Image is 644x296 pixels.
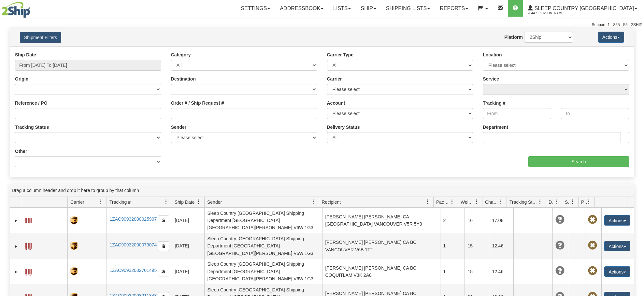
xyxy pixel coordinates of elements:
span: Ship Date [175,199,194,205]
label: Tracking Status [15,124,49,130]
td: [PERSON_NAME] [PERSON_NAME] CA [GEOGRAPHIC_DATA] VANCOUVER V5R 5Y3 [322,208,440,233]
a: Recipient filter column settings [422,196,433,207]
td: 15 [465,259,489,284]
span: Charge [485,199,499,205]
td: 15 [465,233,489,259]
td: 17.08 [489,208,513,233]
button: Copy to clipboard [158,241,169,251]
span: Sleep Country [GEOGRAPHIC_DATA] [533,6,634,11]
label: Location [483,52,502,58]
label: Account [327,100,345,106]
a: Pickup Status filter column settings [583,196,594,207]
span: Pickup Not Assigned [588,266,597,275]
input: From [483,108,551,119]
label: Reference / PO [15,100,48,106]
label: Destination [171,76,196,82]
button: Copy to clipboard [158,267,169,276]
a: Tracking # filter column settings [161,196,172,207]
button: Actions [604,266,630,277]
a: Label [25,266,32,276]
td: Sleep Country [GEOGRAPHIC_DATA] Shipping Department [GEOGRAPHIC_DATA] [GEOGRAPHIC_DATA][PERSON_NA... [204,208,322,233]
td: Sleep Country [GEOGRAPHIC_DATA] Shipping Department [GEOGRAPHIC_DATA] [GEOGRAPHIC_DATA][PERSON_NA... [204,259,322,284]
label: Department [483,124,508,130]
span: Pickup Not Assigned [588,215,597,224]
img: 8 - UPS [70,267,77,275]
a: Reports [435,0,473,17]
label: Other [15,148,27,155]
a: Tracking Status filter column settings [535,196,546,207]
label: Ship Date [15,52,36,58]
a: Weight filter column settings [471,196,482,207]
div: Support: 1 - 855 - 55 - 2SHIP [2,22,642,28]
label: Origin [15,76,28,82]
label: Delivery Status [327,124,360,130]
label: Tracking # [483,100,505,106]
a: Label [25,215,32,225]
a: Label [25,240,32,251]
a: 1ZAC90932000025907 [109,216,157,222]
a: Carrier filter column settings [95,196,107,207]
td: 2 [440,208,465,233]
a: Lists [328,0,356,17]
a: Settings [236,0,275,17]
label: Sender [171,124,186,130]
a: Charge filter column settings [495,196,507,207]
td: 12.46 [489,259,513,284]
span: Unknown [555,266,565,275]
a: Addressbook [275,0,328,17]
span: Unknown [555,215,565,224]
a: Expand [13,217,19,224]
span: Tracking # [109,199,131,205]
label: Service [483,76,499,82]
td: 1 [440,233,465,259]
td: [DATE] [172,208,204,233]
a: Shipment Issues filter column settings [567,196,578,207]
td: [PERSON_NAME] [PERSON_NAME] CA BC COQUITLAM V3K 2A8 [322,259,440,284]
button: Actions [604,241,630,251]
a: Packages filter column settings [447,196,458,207]
td: [DATE] [172,259,204,284]
a: 1ZAC90932000079074 [109,242,157,247]
button: Shipment Filters [20,32,61,43]
span: Packages [436,199,450,205]
span: Tracking Status [509,199,538,205]
label: Category [171,52,191,58]
label: Carrier [327,76,342,82]
div: grid grouping header [10,184,634,197]
span: Pickup Not Assigned [588,241,597,250]
td: [PERSON_NAME] [PERSON_NAME] CA BC VANCOUVER V6B 1T2 [322,233,440,259]
span: Sender [207,199,222,205]
a: Expand [13,243,19,250]
button: Copy to clipboard [158,215,169,225]
span: 2044 / [PERSON_NAME] [528,10,577,17]
a: Sleep Country [GEOGRAPHIC_DATA] 2044 / [PERSON_NAME] [523,0,642,17]
td: Sleep Country [GEOGRAPHIC_DATA] Shipping Department [GEOGRAPHIC_DATA] [GEOGRAPHIC_DATA][PERSON_NA... [204,233,322,259]
td: 1 [440,259,465,284]
input: Search [528,156,629,167]
span: Unknown [555,241,565,250]
span: Shipment Issues [565,199,570,205]
a: Ship [356,0,381,17]
input: To [561,108,629,119]
img: 8 - UPS [70,242,77,250]
a: 1ZAC90932002701495 [109,268,157,273]
span: Weight [461,199,474,205]
iframe: chat widget [629,115,643,181]
span: Recipient [322,199,341,205]
a: Shipping lists [381,0,435,17]
td: 12.46 [489,233,513,259]
label: Carrier Type [327,52,353,58]
a: Delivery Status filter column settings [551,196,562,207]
a: Expand [13,269,19,275]
td: 16 [465,208,489,233]
a: Sender filter column settings [308,196,319,207]
button: Actions [604,215,630,226]
img: logo2044.jpg [2,2,30,18]
span: Carrier [70,199,84,205]
label: Order # / Ship Request # [171,100,224,106]
span: Pickup Status [581,199,587,205]
a: Ship Date filter column settings [193,196,204,207]
span: Delivery Status [549,199,554,205]
button: Actions [598,32,624,43]
td: [DATE] [172,233,204,259]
